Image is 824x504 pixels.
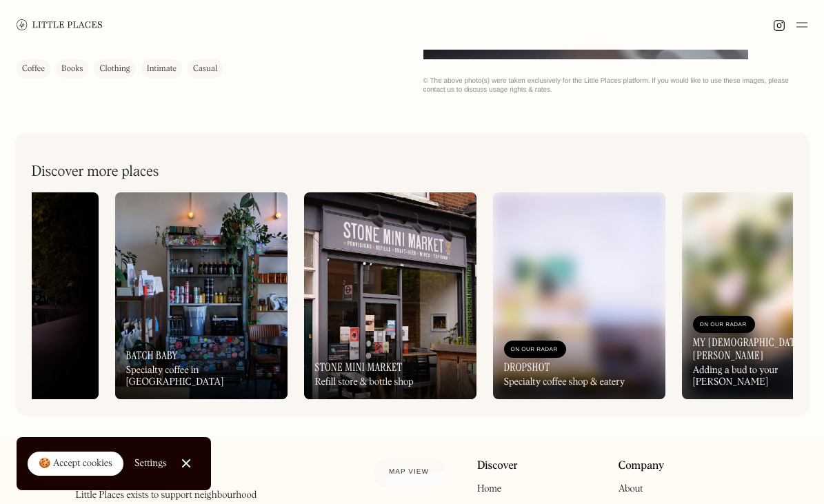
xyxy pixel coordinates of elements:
h3: DropShot [504,361,550,374]
div: Clothing [99,62,130,76]
div: Coffee [22,62,45,76]
div: Intimate [147,62,177,76]
h3: Batch Baby [126,349,178,362]
h3: Stone Mini Market [315,361,403,374]
a: Settings [134,448,167,479]
div: © The above photo(s) were taken exclusively for the Little Places platform. If you would like to ... [423,77,808,94]
a: Map view [372,457,445,487]
a: About [619,484,643,494]
div: Specialty coffee shop & eatery [504,376,625,388]
a: Discover [477,460,518,473]
a: Company [619,460,665,473]
div: Settings [134,458,167,468]
div: Books [61,62,83,76]
a: 🍪 Accept cookies [28,452,123,476]
h2: Discover more places [32,163,159,181]
div: Specialty coffee in [GEOGRAPHIC_DATA] [126,365,277,388]
a: Close Cookie Popup [172,450,200,477]
div: On Our Radar [700,318,748,332]
div: 🍪 Accept cookies [39,457,112,471]
div: On Our Radar [511,343,559,356]
a: Stone Mini MarketRefill store & bottle shop [304,192,476,399]
div: Close Cookie Popup [185,463,186,464]
a: Batch BabySpecialty coffee in [GEOGRAPHIC_DATA] [115,192,288,399]
a: Home [477,484,501,494]
div: Refill store & bottle shop [315,376,414,388]
span: Map view [389,468,429,476]
a: On Our RadarDropShotSpecialty coffee shop & eatery [493,192,665,399]
div: Casual [193,62,217,76]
